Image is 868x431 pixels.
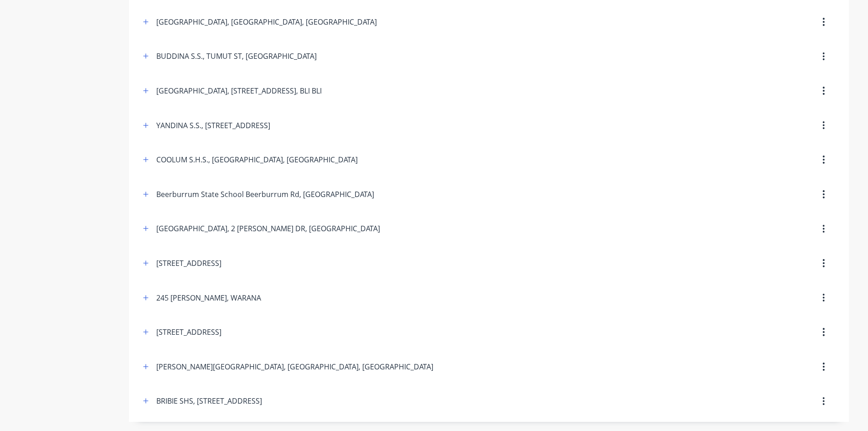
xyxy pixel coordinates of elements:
div: BRIBIE SHS, [STREET_ADDRESS] [156,395,262,406]
div: [GEOGRAPHIC_DATA], 2 [PERSON_NAME] DR, [GEOGRAPHIC_DATA] [156,223,380,234]
div: BUDDINA S.S., TUMUT ST, [GEOGRAPHIC_DATA] [156,51,317,62]
div: [STREET_ADDRESS] [156,327,221,338]
div: 245 [PERSON_NAME], WARANA [156,292,261,303]
div: Beerburrum State School Beerburrum Rd, [GEOGRAPHIC_DATA] [156,189,374,200]
div: YANDINA S.S., [STREET_ADDRESS] [156,120,270,131]
div: [GEOGRAPHIC_DATA], [GEOGRAPHIC_DATA], [GEOGRAPHIC_DATA] [156,16,377,27]
div: [PERSON_NAME][GEOGRAPHIC_DATA], [GEOGRAPHIC_DATA], [GEOGRAPHIC_DATA] [156,361,433,372]
div: [STREET_ADDRESS] [156,258,221,269]
div: COOLUM S.H.S., [GEOGRAPHIC_DATA], [GEOGRAPHIC_DATA] [156,154,358,165]
div: [GEOGRAPHIC_DATA], [STREET_ADDRESS], BLI BLI [156,85,322,96]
